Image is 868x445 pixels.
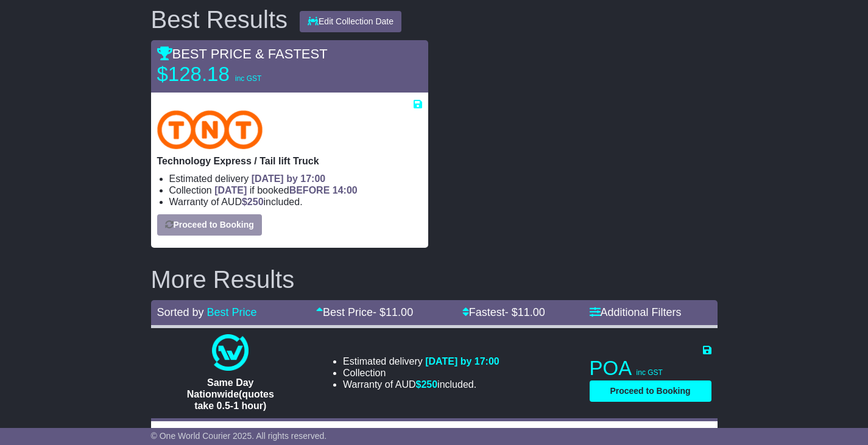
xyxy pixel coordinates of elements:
p: POA [590,356,711,380]
li: Estimated delivery [169,173,422,184]
span: [DATE] by 17:00 [252,173,326,184]
span: $ [242,197,264,207]
img: TNT Domestic: Technology Express / Tail lift Truck [157,110,263,149]
span: - $ [373,306,413,318]
li: Collection [343,367,499,379]
img: One World Courier: Same Day Nationwide(quotes take 0.5-1 hour) [212,334,249,371]
span: [DATE] [214,185,247,195]
span: 11.00 [386,306,413,318]
a: Best Price [207,306,257,318]
div: Best Results [145,6,294,33]
span: © One World Courier 2025. All rights reserved. [151,431,327,441]
span: 250 [421,379,437,390]
span: BEFORE [289,185,330,195]
button: Proceed to Booking [590,380,711,402]
li: Warranty of AUD included. [169,196,422,208]
a: Fastest- $11.00 [462,306,545,318]
button: Proceed to Booking [157,214,262,236]
span: inc GST [235,74,261,83]
span: 250 [247,197,264,207]
button: Edit Collection Date [300,11,401,32]
span: if booked [214,185,357,195]
span: 14:00 [333,185,358,195]
span: [DATE] by 17:00 [425,356,499,366]
span: 11.00 [518,306,545,318]
a: Additional Filters [590,306,682,318]
h2: More Results [151,266,718,293]
span: inc GST [637,368,663,377]
span: - $ [505,306,545,318]
span: BEST PRICE & FASTEST [157,46,328,61]
a: Best Price- $11.00 [316,306,413,318]
li: Warranty of AUD included. [343,379,499,390]
li: Collection [169,184,422,196]
span: Same Day Nationwide(quotes take 0.5-1 hour) [187,377,274,411]
p: $128.18 [157,62,309,86]
li: Estimated delivery [343,356,499,367]
p: Technology Express / Tail lift Truck [157,155,422,167]
span: Sorted by [157,306,204,318]
span: $ [415,379,437,390]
